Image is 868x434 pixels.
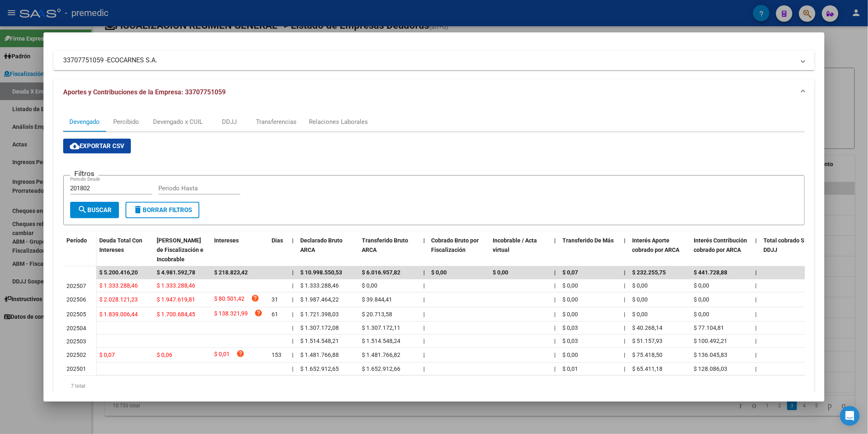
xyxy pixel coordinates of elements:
[107,55,157,65] span: ECOCARNES S.A.
[359,232,420,268] datatable-header-cell: Transferido Bruto ARCA
[272,237,283,244] span: Dias
[362,237,408,253] span: Transferido Bruto ARCA
[555,338,556,344] span: |
[78,205,87,215] mat-icon: search
[555,324,556,331] span: |
[555,269,556,276] span: |
[66,296,86,303] span: 202506
[423,269,425,276] span: |
[624,324,626,331] span: |
[70,141,80,151] mat-icon: cloud_download
[272,311,278,318] span: 61
[362,324,400,331] span: $ 1.307.172,11
[423,311,425,318] span: |
[563,311,578,318] span: $ 0,00
[362,282,377,289] span: $ 0,00
[66,237,87,244] span: Período
[756,365,757,372] span: |
[432,237,479,253] span: Cobrado Bruto por Fiscalización
[157,237,203,263] span: [PERSON_NAME] de Fiscalización e Incobrable
[621,232,629,268] datatable-header-cell: |
[624,311,626,318] span: |
[691,232,752,268] datatable-header-cell: Interés Contribución cobrado por ARCA
[214,237,239,244] span: Intereses
[555,296,556,303] span: |
[493,237,537,253] span: Incobrable / Acta virtual
[99,269,138,276] span: $ 5.200.416,20
[99,296,138,303] span: $ 2.028.121,23
[157,311,195,318] span: $ 1.700.684,45
[99,311,138,318] span: $ 1.839.006,44
[761,232,822,268] datatable-header-cell: Total cobrado Sin DDJJ
[300,365,339,372] span: $ 1.652.912,65
[69,117,100,126] div: Devengado
[560,232,621,268] datatable-header-cell: Transferido De Más
[555,282,556,289] span: |
[633,365,663,372] span: $ 65.411,18
[300,311,339,318] span: $ 1.721.398,03
[694,296,710,303] span: $ 0,00
[362,311,392,318] span: $ 20.713,58
[70,169,98,178] h3: Filtros
[633,338,663,344] span: $ 51.157,93
[362,365,400,372] span: $ 1.652.912,66
[694,338,728,344] span: $ 100.492,21
[133,205,143,215] mat-icon: delete
[563,269,578,276] span: $ 0,07
[752,232,761,268] datatable-header-cell: |
[563,352,578,358] span: $ 0,00
[133,206,192,214] span: Borrar Filtros
[99,237,142,253] span: Deuda Total Con Intereses
[292,269,294,276] span: |
[555,237,556,244] span: |
[214,349,230,361] span: $ 0,01
[292,365,293,372] span: |
[66,352,86,358] span: 202502
[63,232,96,266] datatable-header-cell: Período
[756,269,757,276] span: |
[423,296,425,303] span: |
[99,282,138,289] span: $ 1.333.288,46
[211,232,268,268] datatable-header-cell: Intereses
[272,296,278,303] span: 31
[555,352,556,358] span: |
[555,311,556,318] span: |
[222,117,237,126] div: DDJJ
[214,269,248,276] span: $ 218.823,42
[624,338,626,344] span: |
[70,142,124,150] span: Exportar CSV
[289,232,297,268] datatable-header-cell: |
[292,237,294,244] span: |
[428,232,490,268] datatable-header-cell: Cobrado Bruto por Fiscalización
[300,296,339,303] span: $ 1.987.464,22
[624,352,626,358] span: |
[309,117,368,126] div: Relaciones Laborales
[362,338,400,344] span: $ 1.514.548,24
[423,237,425,244] span: |
[362,296,392,303] span: $ 39.844,41
[624,237,626,244] span: |
[633,237,680,253] span: Interés Aporte cobrado por ARCA
[78,206,112,214] span: Buscar
[53,79,815,105] mat-expansion-panel-header: Aportes y Contribuciones de la Empresa: 33707751059
[300,324,339,331] span: $ 1.307.172,08
[633,352,663,358] span: $ 75.418,50
[756,352,757,358] span: |
[300,338,339,344] span: $ 1.514.548,21
[493,269,509,276] span: $ 0,00
[157,269,195,276] span: $ 4.981.592,78
[292,311,293,318] span: |
[423,365,425,372] span: |
[624,269,626,276] span: |
[764,237,810,253] span: Total cobrado Sin DDJJ
[292,324,293,331] span: |
[423,324,425,331] span: |
[300,282,339,289] span: $ 1.333.288,46
[66,311,86,318] span: 202505
[254,309,263,317] i: help
[66,283,86,289] span: 202507
[756,324,757,331] span: |
[694,352,728,358] span: $ 136.045,83
[633,282,648,289] span: $ 0,00
[70,202,119,218] button: Buscar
